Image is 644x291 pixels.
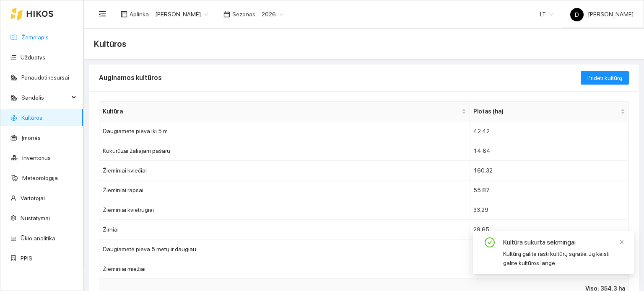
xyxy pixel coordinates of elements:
[21,235,55,242] a: Ūkio analitika
[470,239,629,259] td: 9.73
[619,239,625,245] span: close
[503,237,624,247] div: Kultūra sukurta sėkmingai
[575,8,579,21] span: D
[99,239,470,259] td: Daugiametė pieva 5 metų ir daugiau
[94,6,111,23] button: menu-fold
[473,107,619,116] span: Plotas (ha)
[223,11,230,18] span: calendar
[99,161,470,180] td: Žieminiai kviečiai
[99,121,470,141] td: Daugiametė pieva iki 5 m.
[485,237,495,249] span: check-circle
[21,134,41,141] a: Įmonės
[130,10,150,19] span: Aplinka :
[470,259,629,279] td: 8.39
[262,8,283,21] span: 2026
[99,102,470,121] th: this column's title is Kultūra,this column is sortable
[155,8,208,21] span: Dovydas Baršauskas
[470,121,629,141] td: 42.42
[99,141,470,161] td: Kukurūzai žaliajam pašaru
[99,66,581,90] div: Auginamos kultūros
[21,215,50,221] a: Nustatymai
[470,161,629,180] td: 160.32
[232,10,257,19] span: Sezonas :
[99,200,470,220] td: Žieminiai kvietrugiai
[470,180,629,200] td: 55.87
[99,259,470,279] td: Žieminiai miežiai
[470,102,629,121] th: this column's title is Plotas (ha),this column is sortable
[21,89,69,106] span: Sandėlis
[470,200,629,220] td: 33.29
[570,11,634,18] span: [PERSON_NAME]
[581,71,629,85] button: Pridėti kultūrą
[21,195,45,201] a: Vartotojai
[21,255,32,262] a: PPIS
[103,107,460,116] span: Kultūra
[587,73,622,82] span: Pridėti kultūrą
[99,180,470,200] td: Žieminiai rapsai
[121,11,127,18] span: layout
[94,37,126,51] span: Kultūros
[99,10,106,18] span: menu-fold
[22,155,51,161] a: Inventorius
[470,220,629,239] td: 29.65
[21,34,49,41] a: Žemėlapis
[21,114,42,121] a: Kultūros
[22,175,58,181] a: Meteorologija
[99,220,470,239] td: Žirniai
[21,74,69,81] a: Panaudoti resursai
[540,8,553,21] span: LT
[470,141,629,161] td: 14.64
[21,54,45,61] a: Užduotys
[503,249,624,268] div: Kultūrą galite rasti kultūrų sąraše. Ją keisti galite kultūros lange.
